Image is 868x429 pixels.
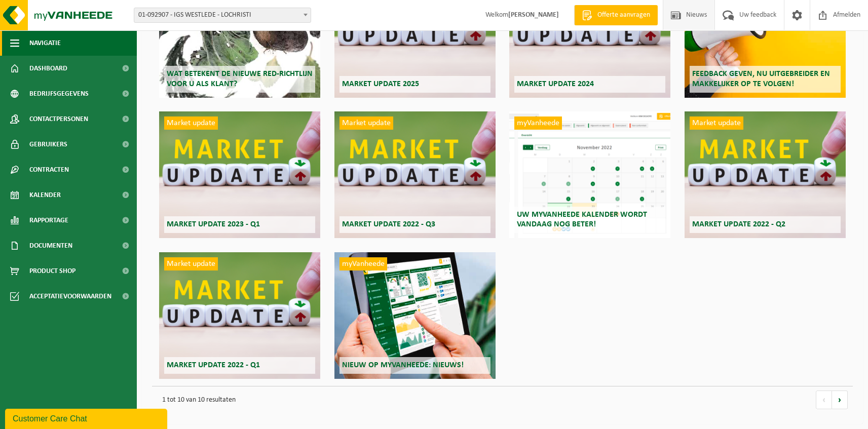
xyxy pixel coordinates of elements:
strong: [PERSON_NAME] [508,11,559,19]
span: myVanheede [339,257,387,270]
span: Rapportage [29,208,68,233]
a: Market update Market update 2023 - Q1 [159,111,320,238]
span: myVanheede [514,116,562,130]
a: volgende [832,391,848,409]
a: vorige [816,391,832,409]
span: Feedback geven, nu uitgebreider en makkelijker op te volgen! [692,70,830,88]
span: 01-092907 - IGS WESTLEDE - LOCHRISTI [134,8,311,22]
span: Gebruikers [29,132,67,157]
span: Market update 2023 - Q1 [167,220,260,228]
a: myVanheede Uw myVanheede kalender wordt vandaag nog beter! [509,111,670,238]
span: Market update 2024 [517,80,594,88]
a: Market update Market update 2022 - Q3 [334,111,496,238]
span: Market update [690,116,743,130]
span: Kalender [29,182,61,208]
span: Market update [164,257,218,270]
span: Market update 2022 - Q2 [692,220,785,228]
span: Uw myVanheede kalender wordt vandaag nog beter! [517,211,647,228]
span: Navigatie [29,30,61,56]
span: Product Shop [29,258,76,284]
span: Offerte aanvragen [595,10,653,20]
span: Bedrijfsgegevens [29,81,89,106]
a: Market update Market update 2022 - Q2 [685,111,846,238]
span: Nieuw op myVanheede: Nieuws! [342,361,464,369]
a: Offerte aanvragen [574,5,658,25]
span: Dashboard [29,56,67,81]
span: Market update 2025 [342,80,419,88]
span: Market update 2022 - Q1 [167,361,260,369]
a: Market update Market update 2022 - Q1 [159,252,320,379]
span: 01-092907 - IGS WESTLEDE - LOCHRISTI [134,8,311,23]
span: Contracten [29,157,69,182]
span: Market update 2022 - Q3 [342,220,435,228]
span: Documenten [29,233,72,258]
span: Market update [164,116,218,130]
p: 1 tot 10 van 10 resultaten [157,392,806,409]
span: Acceptatievoorwaarden [29,284,111,309]
a: myVanheede Nieuw op myVanheede: Nieuws! [334,252,496,379]
span: Contactpersonen [29,106,88,132]
span: Wat betekent de nieuwe RED-richtlijn voor u als klant? [167,70,313,88]
iframe: chat widget [5,407,169,429]
span: Market update [339,116,393,130]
